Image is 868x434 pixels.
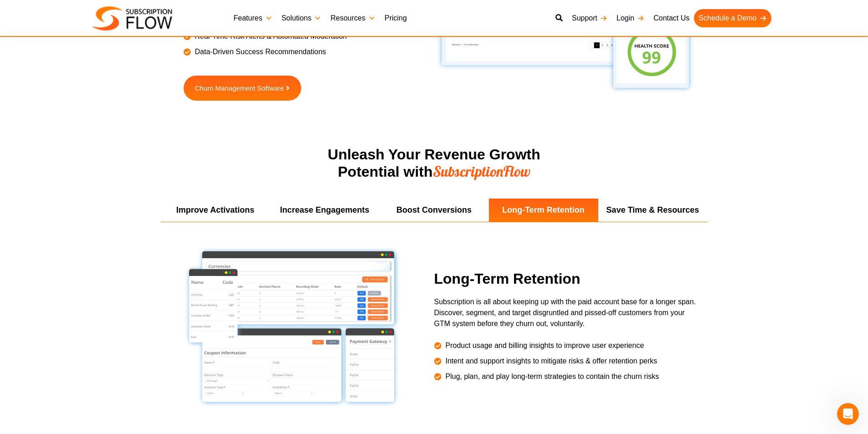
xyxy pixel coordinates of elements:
a: Features [229,9,277,27]
a: Contact Us [649,9,694,27]
h2: Unleash Your Revenue Growth Potential with [252,146,616,180]
p: Subscription is all about keeping up with the paid account base for a longer span. Discover, segm... [434,296,703,329]
span: Product usage and billing insights to improve user experience [443,340,644,351]
a: Login [612,9,649,27]
span: Data-Driven Success Recommendations [193,46,326,57]
span: Churn Management Software [195,85,284,92]
img: Subscriptionflow [92,6,172,31]
a: Pricing [380,9,411,27]
a: Solutions [277,9,326,27]
li: Improve Activations [161,199,270,222]
span: Plug, plan, and play long-term strategies to contain the churn risks [443,371,659,382]
a: Support [567,9,612,27]
li: Increase Engagements [270,199,380,222]
iframe: Intercom live chat [837,403,859,425]
a: Churn Management Software [184,76,302,101]
li: Boost Conversions [380,199,489,222]
a: Resources [326,9,380,27]
h2: Long-Term Retention [434,271,703,287]
span: SubscriptionFlow [433,162,530,180]
a: Schedule a Demo [694,9,771,27]
li: Long-Term Retention [489,199,598,222]
span: Intent and support insights to mitigate risks & offer retention perks [443,356,657,367]
img: slider-image03 [183,245,401,408]
li: Save Time & Resources [598,199,708,222]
